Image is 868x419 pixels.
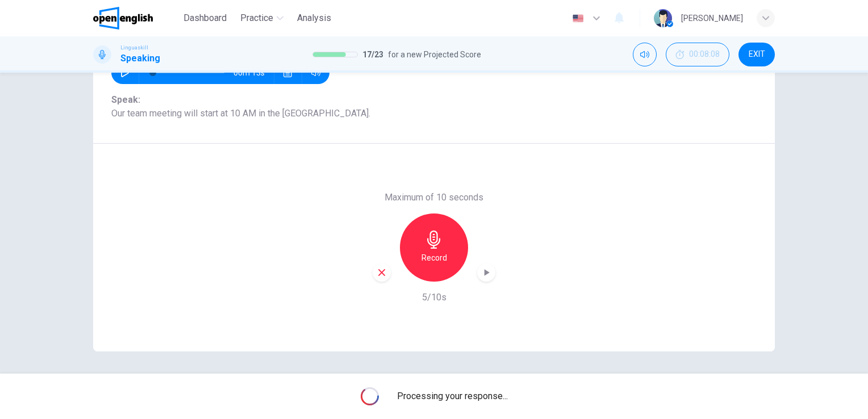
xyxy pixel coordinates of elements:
[689,50,720,59] span: 00:08:08
[681,11,743,25] div: [PERSON_NAME]
[297,11,331,25] span: Analysis
[240,11,273,25] span: Practice
[388,48,481,61] span: for a new Projected Score
[666,43,729,66] div: Hide
[738,43,775,66] button: EXIT
[111,94,140,105] b: Speak:
[111,93,757,120] span: Our team meeting will start at 10 AM in the [GEOGRAPHIC_DATA].
[385,191,483,204] h6: Maximum of 10 seconds
[362,48,383,61] span: 17 / 23
[120,44,148,52] span: Linguaskill
[422,251,447,265] h6: Record
[400,213,468,282] button: Record
[120,52,160,65] h1: Speaking
[93,7,153,30] img: OpenEnglish logo
[293,8,336,28] button: Analysis
[749,50,765,59] span: EXIT
[654,9,672,27] img: Profile picture
[93,7,179,30] a: OpenEnglish logo
[179,8,231,28] button: Dashboard
[236,8,288,28] button: Practice
[666,43,729,66] button: 00:08:08
[233,61,274,84] span: 00m 13s
[633,43,657,66] div: Mute
[279,61,297,84] button: Click to see the audio transcription
[397,389,508,403] span: Processing your response...
[183,11,227,25] span: Dashboard
[422,291,446,304] h6: 5/10s
[571,14,585,23] img: en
